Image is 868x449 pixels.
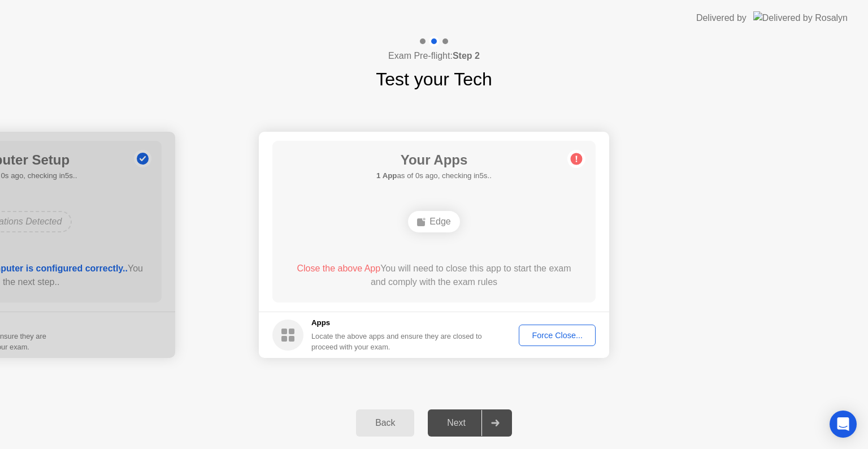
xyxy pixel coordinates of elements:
button: Next [428,409,512,437]
div: Next [431,418,481,428]
h5: as of 0s ago, checking in5s.. [376,170,492,182]
h4: Exam Pre-flight: [388,49,480,63]
b: Step 2 [453,51,480,61]
div: You will need to close this app to start the exam and comply with the exam rules [289,262,580,289]
button: Force Close... [519,325,596,346]
div: Delivered by [696,11,747,25]
h1: Test your Tech [376,66,492,93]
div: Locate the above apps and ensure they are closed to proceed with your exam. [311,331,483,352]
div: Edge [408,211,459,232]
img: Delivered by Rosalyn [753,11,848,24]
div: Back [359,418,411,428]
div: Open Intercom Messenger [830,411,857,438]
span: Close the above App [297,264,380,273]
button: Back [356,409,414,437]
div: Force Close... [523,331,592,340]
h1: Your Apps [376,150,492,170]
h5: Apps [311,317,483,329]
b: 1 App [376,171,397,180]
